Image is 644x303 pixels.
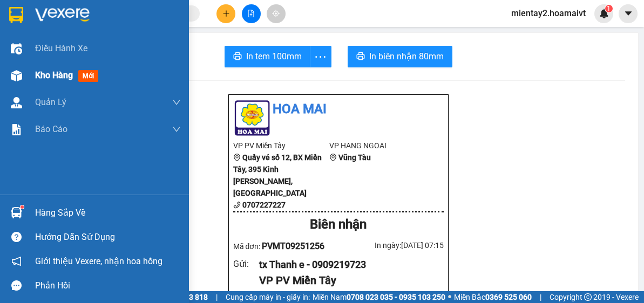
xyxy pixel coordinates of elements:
span: | [540,291,541,303]
span: In tem 100mm [246,50,302,63]
strong: 0369 525 060 [485,293,532,301]
b: 0707227227 [242,201,286,209]
button: printerIn biên nhận 80mm [348,46,452,67]
div: VP PV Miền Tây [259,272,435,289]
span: | [216,291,218,303]
span: Miền Nam [313,291,445,303]
span: Điều hành xe [35,42,87,55]
button: printerIn tem 100mm [225,46,310,67]
div: Hàng sắp về [35,205,181,221]
span: down [172,125,181,134]
button: file-add [242,4,261,23]
li: VP HANG NGOAI [329,140,426,151]
span: aim [272,10,280,17]
span: environment [233,154,241,161]
img: warehouse-icon [11,43,22,54]
span: plus [222,10,230,17]
span: message [11,280,22,291]
span: more [310,50,331,64]
span: question-circle [11,232,22,242]
span: file-add [247,10,255,17]
b: Vũng Tàu [338,153,371,162]
button: plus [216,4,235,23]
span: copyright [584,293,592,301]
strong: 0708 023 035 - 0935 103 250 [347,293,445,301]
img: warehouse-icon [11,97,22,108]
div: Mã đơn: [233,239,338,253]
li: Hoa Mai [233,99,444,120]
span: phone [233,201,241,209]
div: In ngày: [DATE] 07:15 [338,239,444,251]
img: logo-vxr [9,7,23,23]
button: more [310,46,331,67]
b: Quầy vé số 12, BX Miền Tây, 395 Kinh [PERSON_NAME], [GEOGRAPHIC_DATA] [233,153,322,197]
div: Biên nhận [233,215,444,235]
div: Phản hồi [35,278,181,294]
span: 1 [607,5,611,12]
span: printer [356,52,365,62]
span: Báo cáo [35,122,67,136]
img: icon-new-feature [599,9,609,18]
div: Gửi : [233,257,260,271]
span: caret-down [623,9,633,18]
span: In biên nhận 80mm [369,50,444,63]
div: tx Thanh e - 0909219723 [259,257,435,272]
span: Kho hàng [35,70,73,80]
li: VP PV Miền Tây [233,140,330,151]
img: solution-icon [11,124,22,135]
span: notification [11,256,22,266]
span: environment [329,154,337,161]
span: ⚪️ [448,295,451,299]
span: down [172,98,181,107]
span: Miền Bắc [454,291,532,303]
span: PVMT09251256 [262,241,324,251]
span: mientay2.hoamaivt [503,6,594,20]
span: Cung cấp máy in - giấy in: [226,291,310,303]
img: warehouse-icon [11,207,22,218]
span: Quản Lý [35,95,66,109]
span: mới [78,70,98,82]
img: warehouse-icon [11,70,22,81]
sup: 1 [605,5,613,12]
span: printer [233,52,242,62]
button: aim [267,4,286,23]
sup: 1 [21,205,24,209]
span: Giới thiệu Vexere, nhận hoa hồng [35,254,162,268]
img: logo.jpg [233,99,271,137]
div: Hướng dẫn sử dụng [35,229,181,245]
button: caret-down [619,4,638,23]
